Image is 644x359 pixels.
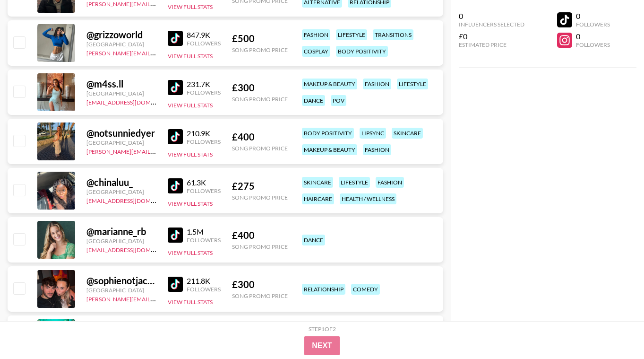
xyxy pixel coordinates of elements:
div: £ 400 [232,131,288,143]
div: 1.5M [187,227,221,236]
div: @ marianne_rb [86,226,156,237]
div: fashion [376,177,404,188]
div: Song Promo Price [232,194,288,201]
div: lipsync [360,128,386,139]
div: makeup & beauty [302,79,357,89]
div: 61.3K [187,178,221,187]
div: cosplay [302,46,330,57]
div: 0 [576,11,610,21]
div: fashion [302,29,330,40]
div: comedy [351,284,380,295]
div: Followers [576,41,610,48]
button: View Full Stats [168,298,213,306]
div: 231.7K [187,79,221,89]
div: body positivity [336,46,388,57]
div: dance [302,235,325,245]
div: @ grizzoworld [86,29,156,41]
div: 0 [576,32,610,41]
div: Followers [187,236,221,244]
div: [GEOGRAPHIC_DATA] [86,188,156,195]
div: Song Promo Price [232,243,288,250]
img: TikTok [168,277,183,292]
div: [GEOGRAPHIC_DATA] [86,287,156,294]
div: fashion [363,79,391,89]
div: lifestyle [397,79,428,89]
div: £0 [459,32,524,41]
div: @ m4ss.ll [86,78,156,90]
div: pov [331,95,346,106]
div: £ 500 [232,33,288,44]
button: View Full Stats [168,3,213,10]
div: 847.9K [187,30,221,40]
div: lifestyle [339,177,370,188]
div: Followers [187,187,221,194]
a: [PERSON_NAME][EMAIL_ADDRESS][DOMAIN_NAME] [86,294,226,303]
div: Song Promo Price [232,145,288,152]
div: makeup & beauty [302,144,357,155]
img: TikTok [168,80,183,95]
img: TikTok [168,129,183,144]
div: skincare [392,128,423,139]
div: transitions [373,29,413,40]
div: [GEOGRAPHIC_DATA] [86,90,156,97]
img: TikTok [168,178,183,193]
a: [PERSON_NAME][EMAIL_ADDRESS][DOMAIN_NAME] [86,146,226,155]
div: dance [302,95,325,106]
div: Song Promo Price [232,96,288,103]
div: @ sophienotjacob [86,275,156,287]
button: View Full Stats [168,249,213,256]
div: Step 1 of 2 [309,325,336,333]
div: Followers [576,21,610,28]
div: Song Promo Price [232,292,288,299]
button: View Full Stats [168,151,213,158]
button: View Full Stats [168,200,213,207]
div: Influencers Selected [459,21,524,28]
div: @ notsunniedyer [86,127,156,139]
div: Song Promo Price [232,46,288,53]
div: Followers [187,40,221,47]
div: £ 300 [232,279,288,290]
div: Estimated Price [459,41,524,48]
div: [GEOGRAPHIC_DATA] [86,139,156,146]
div: relationship [302,284,345,295]
img: TikTok [168,31,183,46]
div: 210.9K [187,129,221,138]
div: Followers [187,138,221,145]
a: [PERSON_NAME][EMAIL_ADDRESS][DOMAIN_NAME] [86,48,226,57]
button: View Full Stats [168,53,213,60]
div: 211.8K [187,276,221,286]
button: View Full Stats [168,102,213,109]
button: Next [304,336,340,355]
div: Followers [187,89,221,96]
div: fashion [363,144,391,155]
div: 0 [459,11,524,21]
div: [GEOGRAPHIC_DATA] [86,237,156,245]
div: [GEOGRAPHIC_DATA] [86,41,156,48]
a: [EMAIL_ADDRESS][DOMAIN_NAME] [86,245,181,254]
div: @ chinaluu_ [86,176,156,188]
div: £ 300 [232,82,288,94]
a: [EMAIL_ADDRESS][DOMAIN_NAME] [86,97,181,106]
div: £ 275 [232,180,288,192]
div: £ 400 [232,229,288,241]
div: haircare [302,193,334,204]
a: [EMAIL_ADDRESS][DOMAIN_NAME] [86,195,181,204]
div: Followers [187,286,221,293]
div: skincare [302,177,333,188]
div: health / wellness [340,193,396,204]
div: body positivity [302,128,354,139]
div: lifestyle [336,29,367,40]
img: TikTok [168,228,183,243]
